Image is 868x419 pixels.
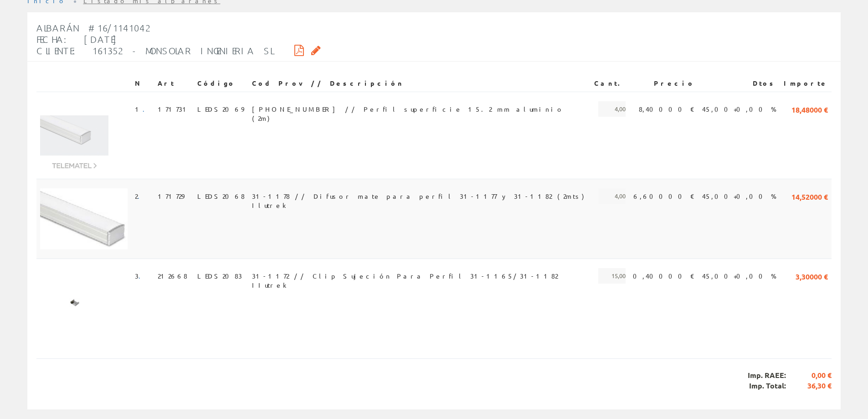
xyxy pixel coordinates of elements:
[791,101,828,117] span: 18,48000 €
[786,381,832,391] span: 36,30 €
[780,75,832,92] th: Importe
[702,268,776,284] span: 45,00+0,00 %
[598,188,626,204] span: 4,00
[598,101,626,117] span: 4,00
[36,22,272,56] span: Albarán #16/1141042 Fecha: [DATE] Cliente: 161352 - MONSOLAR INGENIERIA SL
[598,268,626,284] span: 15,00
[143,105,150,113] a: .
[40,188,128,249] img: Foto artículo (192x134.4)
[135,188,145,204] span: 2
[194,75,248,92] th: Código
[158,188,184,204] span: 171729
[294,47,304,53] i: Descargar PDF
[702,101,776,117] span: 45,00+0,00 %
[197,188,245,204] span: LEDS2068
[791,188,828,204] span: 14,52000 €
[629,75,699,92] th: Precio
[197,101,244,117] span: LEDS2069
[311,47,321,53] i: Solicitar por email copia firmada
[252,101,587,117] span: [PHONE_NUMBER] // Perfil superficie 15.2 mm aluminio (2m)
[154,75,194,92] th: Art
[135,101,150,117] span: 1
[702,188,776,204] span: 45,00+0,00 %
[248,75,591,92] th: Cod Prov // Descripción
[633,268,695,284] span: 0,40000 €
[699,75,780,92] th: Dtos
[796,268,828,284] span: 3,30000 €
[40,101,108,170] img: Foto artículo (150x150)
[139,272,146,280] a: .
[197,268,242,284] span: LEDS2083
[135,268,146,284] span: 3
[158,268,187,284] span: 212668
[252,188,587,204] span: 31-1178 // Difusor mate para perfil 31-1177 y 31-1182 (2mts) Ilutrek
[786,370,832,381] span: 0,00 €
[591,75,629,92] th: Cant.
[138,192,145,200] a: .
[633,188,695,204] span: 6,60000 €
[158,101,190,117] span: 171731
[131,75,154,92] th: N
[40,268,108,336] img: Foto artículo (150x150)
[639,101,695,117] span: 8,40000 €
[36,358,832,403] div: Imp. RAEE: Imp. Total:
[252,268,587,284] span: 31-1172 // Clip Sujeción Para Perfil 31-1165/31-1182 IIutrek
